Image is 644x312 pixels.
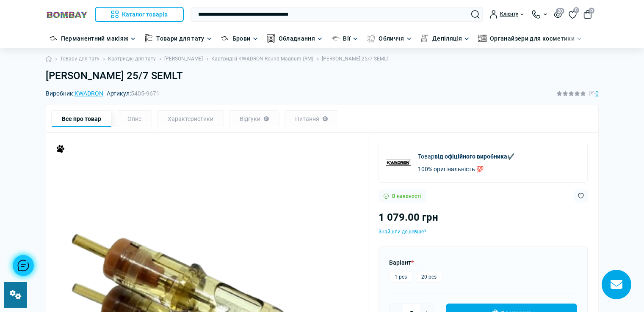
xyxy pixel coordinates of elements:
[573,7,579,13] span: 0
[313,55,389,63] li: [PERSON_NAME] 25/7 SEMLT
[574,189,588,203] button: Wishlist button
[478,34,486,43] img: Органайзери для косметики
[285,110,338,127] div: Питання
[471,10,480,19] button: Search
[75,90,103,97] a: KWADRON
[416,271,442,283] label: 20 pcs
[232,34,251,43] a: Брови
[386,150,411,175] img: KWADRON
[107,90,160,96] span: Артикул:
[418,164,514,174] p: 100% оригінальність 💯
[389,258,414,267] label: Варіант
[95,7,184,22] button: Каталог товарів
[418,152,514,161] p: Товар ✔️
[267,34,275,43] img: Обладнання
[46,70,599,82] h1: [PERSON_NAME] 25/7 SEMLT
[589,8,594,14] span: 0
[343,34,351,43] a: Вії
[379,229,426,235] span: Знайшли дешевше?
[490,34,575,43] a: Органайзери для косметики
[46,90,103,96] span: Виробник:
[46,48,599,70] nav: breadcrumb
[221,34,229,43] img: Брови
[379,211,438,223] span: 1 079.00 грн
[60,55,100,63] a: Товари для тату
[420,34,429,43] img: Депіляція
[157,110,224,127] div: Характеристики
[432,34,462,43] a: Депіляція
[279,34,315,43] a: Обладнання
[156,34,204,43] a: Товари для тату
[595,89,599,98] span: 0
[379,34,404,43] a: Обличчя
[569,10,577,19] a: 0
[434,153,507,160] b: від офіційного виробника
[554,11,562,18] button: 20
[211,55,313,63] a: Картриджі KWADRON Round Magnum (RM)
[46,11,88,19] img: BOMBAY
[367,34,375,43] img: Обличчя
[389,271,412,283] label: 1 pcs
[117,110,152,127] div: Опис
[49,34,58,43] img: Перманентний макіяж
[164,55,203,63] a: [PERSON_NAME]
[131,90,160,97] span: 5405-9671
[331,34,340,43] img: Вії
[583,10,592,19] button: 0
[379,189,426,203] div: В наявності
[556,8,564,14] span: 20
[56,145,65,153] img: Monobank
[108,55,156,63] a: Картриджі для тату
[51,110,112,127] div: Все про товар
[61,34,129,43] a: Перманентний макіяж
[229,110,279,127] div: Відгуки
[144,34,153,43] img: Товари для тату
